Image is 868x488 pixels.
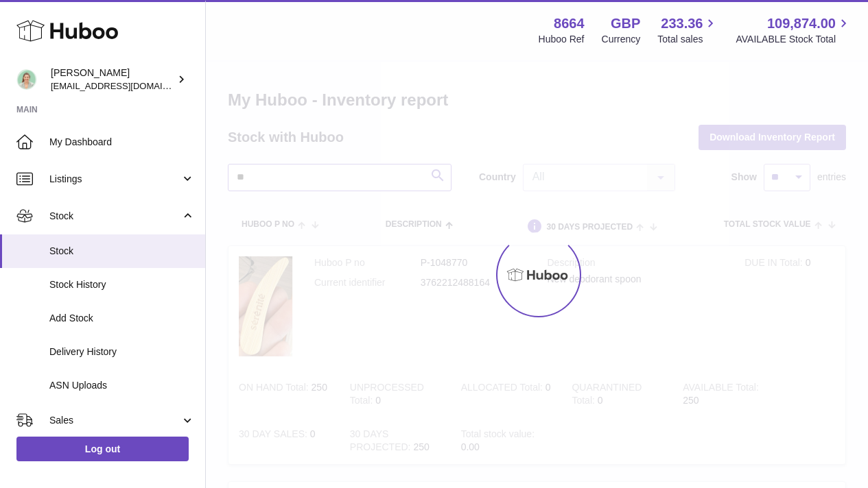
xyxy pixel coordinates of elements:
span: 109,874.00 [767,14,836,33]
strong: GBP [611,14,640,33]
img: hello@thefacialcuppingexpert.com [16,69,37,90]
div: Huboo Ref [539,33,585,46]
span: Sales [49,414,180,427]
a: 233.36 Total sales [657,14,718,46]
strong: 8664 [554,14,585,33]
span: Stock History [49,278,195,291]
span: AVAILABLE Stock Total [736,33,852,46]
span: Stock [49,245,195,258]
span: 233.36 [661,14,703,33]
a: 109,874.00 AVAILABLE Stock Total [736,14,852,46]
span: Stock [49,210,180,223]
span: Total sales [657,33,718,46]
span: Add Stock [49,312,195,325]
a: Log out [16,437,189,461]
span: Delivery History [49,345,195,358]
div: Currency [602,33,641,46]
div: [PERSON_NAME] [51,66,174,93]
span: Listings [49,173,180,186]
span: ASN Uploads [49,379,195,392]
span: My Dashboard [49,136,195,149]
span: [EMAIL_ADDRESS][DOMAIN_NAME] [51,80,202,91]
